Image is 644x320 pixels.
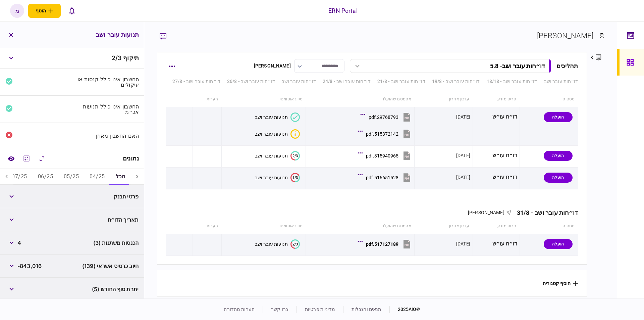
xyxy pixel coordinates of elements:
button: מ [10,4,24,18]
button: פתח תפריט להוספת לקוח [28,4,61,18]
a: דו״חות עובר ושב [282,78,316,85]
div: תנועות עובר ושב [255,115,288,120]
th: סיווג אוטומטי [222,219,306,234]
th: סטטוס [520,92,578,107]
div: [PERSON_NAME] [537,30,594,41]
button: תנועות עובר ושב [255,112,300,122]
th: פריט מידע [473,92,520,107]
div: ERN Portal [328,6,357,15]
div: הועלה [544,239,573,249]
a: צרו קשר [271,307,288,312]
button: 2/3תנועות עובר ושב [255,151,300,161]
span: הכנסות משתנות (3) [93,239,139,247]
h3: תנועות עובר ושב [96,32,139,38]
button: 06/25 [33,169,58,185]
div: תהליכים [556,61,578,71]
a: דו״חות עובר ושב - 27/8 [172,78,220,85]
a: דו״חות עובר ושב - 18/18 [487,78,537,85]
a: מדיניות פרטיות [305,307,335,312]
button: 05/25 [58,169,84,185]
a: דו״חות עובר ושב - 26/8 [227,78,275,85]
a: הערות מהדורה [224,307,255,312]
div: 29768793.pdf [369,115,398,120]
div: דו״ח עו״ש [475,109,517,125]
a: דו״חות עובר ושב - 24/8 [323,78,371,85]
div: 517127189.pdf [366,241,398,247]
a: דו״חות עובר ושב [544,78,578,85]
div: דו״ח עו״ש [475,148,517,163]
div: דו״חות עובר ושב - 31/8 [512,209,578,216]
th: עדכון אחרון [415,219,473,234]
button: 517127189.pdf [359,236,412,252]
div: החשבון אינו כולל תנועות אכ״מ [75,104,139,115]
span: 4 [17,239,21,247]
button: הרחב\כווץ הכל [36,152,48,165]
button: 04/25 [84,169,110,185]
span: 2 / 3 [112,54,121,61]
span: -843,016 [17,262,42,270]
button: הוסף קטגוריה [543,281,578,286]
th: הערות [193,219,221,234]
button: 07/25 [6,169,32,185]
div: [PERSON_NAME] [254,62,291,70]
div: 315940965.pdf [366,153,398,158]
button: דו״חות עובר ושב- 5.8 [350,59,551,73]
div: פרטי הבנק [75,194,139,199]
div: תנועות עובר ושב [255,153,288,158]
div: תאריך הדו״ח [75,217,139,222]
text: 2/3 [292,153,298,158]
div: [DATE] [456,174,470,181]
div: הועלה [544,173,573,183]
button: 29768793.pdf [362,109,412,125]
div: האם החשבון מאוזן [75,133,139,138]
th: סיווג אוטומטי [222,92,306,107]
th: עדכון אחרון [415,92,473,107]
span: חיוב כרטיס אשראי (139) [82,262,139,270]
div: 516651528.pdf [366,175,398,180]
div: תנועות עובר ושב [255,241,288,247]
button: 1/3תנועות עובר ושב [255,173,300,182]
span: [PERSON_NAME] [468,210,504,215]
span: תיקוף [123,54,139,61]
span: יתרת סוף החודש (5) [92,285,139,293]
button: הכל [110,169,130,185]
div: הועלה [544,112,573,122]
th: הערות [193,92,221,107]
th: מסמכים שהועלו [306,92,415,107]
div: הועלה [544,151,573,161]
button: 2/3תנועות עובר ושב [255,239,300,249]
a: השוואה למסמך [5,152,17,165]
button: 515372142.pdf [359,126,412,141]
div: נתונים [123,155,139,162]
div: [DATE] [456,240,470,247]
div: דו״חות עובר ושב - 5.8 [490,62,545,70]
div: [DATE] [456,113,470,120]
div: איכות לא מספקת [290,129,300,139]
a: דו״חות עובר ושב - 19/8 [432,78,480,85]
th: סטטוס [520,219,578,234]
button: 516651528.pdf [359,170,412,185]
div: 515372142.pdf [366,131,398,137]
a: דו״חות עובר ושב - 21/8 [377,78,425,85]
th: מסמכים שהועלו [306,219,415,234]
text: 2/3 [292,242,298,246]
th: פריט מידע [473,219,520,234]
a: תנאים והגבלות [352,307,381,312]
div: החשבון אינו כולל קנסות או עיקולים [75,77,139,87]
div: דו״ח עו״ש [475,170,517,185]
div: דו״ח עו״ש [475,236,517,252]
button: מחשבון [20,152,33,165]
button: 315940965.pdf [359,148,412,163]
div: © 2025 AIO [389,306,420,313]
div: תנועות עובר ושב [255,175,288,180]
button: איכות לא מספקתתנועות עובר ושב [255,129,300,139]
button: פתח רשימת התראות [65,4,79,18]
text: 1/3 [292,175,298,180]
div: תנועות עובר ושב [255,131,288,137]
div: [DATE] [456,152,470,159]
